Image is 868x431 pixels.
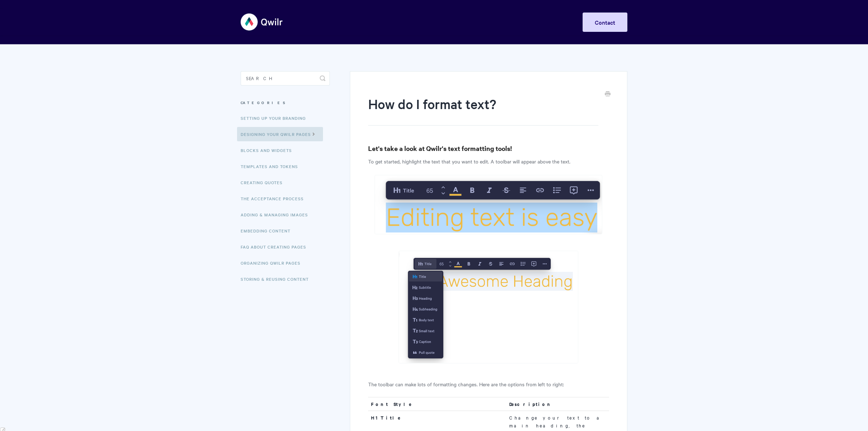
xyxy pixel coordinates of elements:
img: file-y0fpg0VEY7.png [399,251,578,363]
a: Print this Article [605,90,611,98]
a: Templates and Tokens [241,159,303,173]
a: Storing & Reusing Content [241,272,314,286]
a: Organizing Qwilr Pages [241,256,306,270]
img: Qwilr Help Center [241,9,283,35]
strong: Font Style [371,401,412,407]
a: Setting up your Branding [241,111,311,125]
a: FAQ About Creating Pages [241,240,312,254]
input: Search [241,71,330,85]
a: Embedding Content [241,224,296,238]
a: Contact [583,13,627,32]
a: Adding & Managing Images [241,207,313,222]
a: Creating Quotes [241,175,288,190]
p: The toolbar can make lots of formatting changes. Here are the options from left to right: [368,380,609,388]
strong: H1 Title [371,414,401,421]
p: To get started, highlight the text that you want to edit. A toolbar will appear above the text. [368,157,609,166]
strong: Description [509,401,553,407]
h3: Let's take a look at Qwilr's text formatting tools! [368,143,609,153]
h3: Categories [241,96,330,109]
a: Blocks and Widgets [241,143,297,157]
a: Designing Your Qwilr Pages [237,127,323,141]
h1: How do I format text? [368,95,598,126]
a: The Acceptance Process [241,191,309,206]
img: file-V6bKnOzqcn.png [375,175,602,234]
